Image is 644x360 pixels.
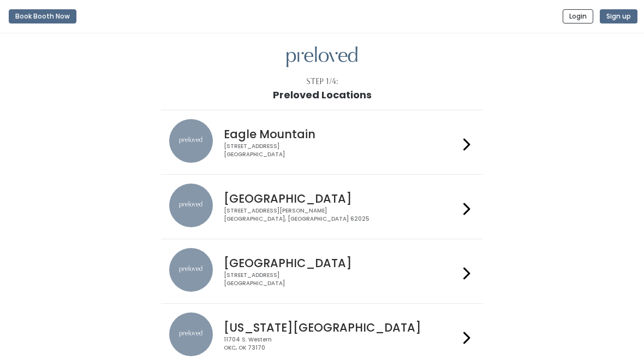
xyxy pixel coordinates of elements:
[169,119,474,166] a: preloved location Eagle Mountain [STREET_ADDRESS][GEOGRAPHIC_DATA]
[224,143,458,158] div: [STREET_ADDRESS] [GEOGRAPHIC_DATA]
[169,248,213,292] img: preloved location
[9,9,76,23] button: Book Booth Now
[224,192,458,205] h4: [GEOGRAPHIC_DATA]
[169,312,474,359] a: preloved location [US_STATE][GEOGRAPHIC_DATA] 11704 S. WesternOKC, OK 73170
[169,312,213,356] img: preloved location
[224,257,458,269] h4: [GEOGRAPHIC_DATA]
[9,4,76,28] a: Book Booth Now
[169,248,474,294] a: preloved location [GEOGRAPHIC_DATA] [STREET_ADDRESS][GEOGRAPHIC_DATA]
[224,321,458,334] h4: [US_STATE][GEOGRAPHIC_DATA]
[287,46,357,68] img: preloved logo
[306,76,338,87] div: Step 1/4:
[224,128,458,140] h4: Eagle Mountain
[600,9,637,23] button: Sign up
[224,336,458,352] div: 11704 S. Western OKC, OK 73170
[273,90,372,101] h1: Preloved Locations
[169,184,474,230] a: preloved location [GEOGRAPHIC_DATA] [STREET_ADDRESS][PERSON_NAME][GEOGRAPHIC_DATA], [GEOGRAPHIC_D...
[224,207,458,223] div: [STREET_ADDRESS][PERSON_NAME] [GEOGRAPHIC_DATA], [GEOGRAPHIC_DATA] 62025
[169,119,213,163] img: preloved location
[169,184,213,227] img: preloved location
[224,272,458,287] div: [STREET_ADDRESS] [GEOGRAPHIC_DATA]
[563,9,593,23] button: Login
